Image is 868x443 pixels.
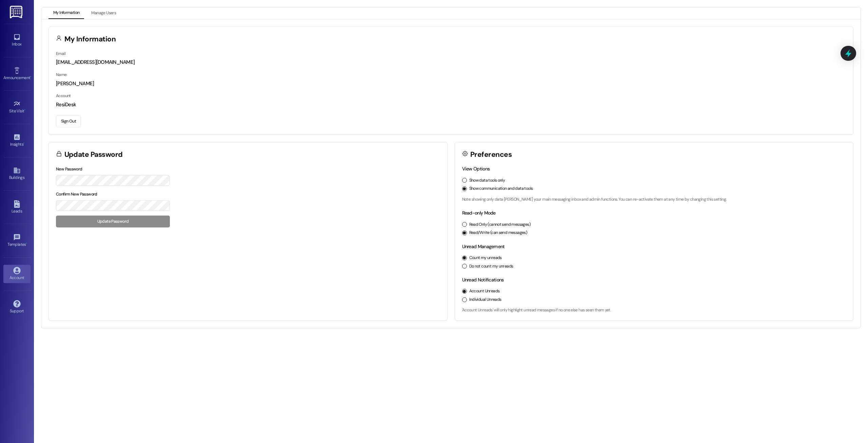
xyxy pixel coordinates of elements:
button: Manage Users [86,7,121,19]
a: Buildings [3,165,31,183]
span: • [23,141,24,146]
div: ResiDesk [56,101,846,108]
p: 'Account Unreads' will only highlight unread messages if no one else has seen them yet. [462,307,846,313]
label: Individual Unreads [469,297,501,303]
label: Account [56,93,71,98]
a: Account [3,265,31,283]
a: Insights • [3,131,31,150]
a: Templates • [3,232,31,250]
label: Read-only Mode [462,210,496,216]
a: Inbox [3,31,31,50]
label: Account Unreads [469,288,500,294]
label: Email [56,51,65,56]
a: Leads [3,198,31,217]
label: Unread Management [462,243,505,250]
h3: Preferences [470,151,512,158]
label: Unread Notifications [462,277,504,283]
h3: Update Password [64,151,123,158]
a: Site Visit • [3,98,31,116]
label: Do not count my unreads [469,263,513,270]
label: Count my unreads [469,255,502,261]
label: Name [56,72,67,77]
label: View Options [462,166,490,172]
p: Note: showing only data [PERSON_NAME] your main messaging inbox and admin functions. You can re-a... [462,197,846,203]
button: My Information [48,7,84,19]
label: Show communication and data tools [469,186,533,192]
label: New Password [56,166,82,172]
span: • [30,74,31,79]
button: Sign Out [56,115,81,127]
div: [EMAIL_ADDRESS][DOMAIN_NAME] [56,59,846,66]
img: ResiDesk Logo [10,6,24,18]
div: [PERSON_NAME] [56,80,846,87]
label: Show data tools only [469,178,505,184]
h3: My Information [64,36,116,43]
span: • [26,241,27,246]
label: Read Only (cannot send messages) [469,222,531,228]
span: • [24,108,25,112]
a: Support [3,298,31,316]
label: Read/Write (can send messages) [469,230,528,236]
label: Confirm New Password [56,191,97,197]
